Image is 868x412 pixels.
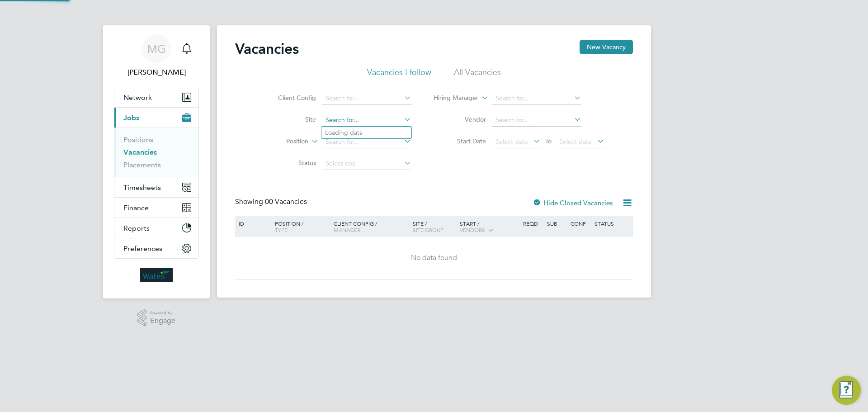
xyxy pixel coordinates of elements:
[458,216,521,238] div: Start /
[114,67,199,78] span: Mary Green
[322,92,411,105] input: Search for...
[492,114,581,127] input: Search for...
[123,161,161,169] a: Placements
[236,253,632,263] div: No data found
[434,137,486,145] label: Start Date
[426,94,478,103] label: Hiring Manager
[268,216,331,237] div: Position /
[495,137,528,146] span: Select date
[454,67,501,83] li: All Vacancies
[559,137,592,146] span: Select date
[492,92,581,105] input: Search for...
[123,114,139,122] span: Jobs
[103,25,210,298] nav: Main navigation
[147,43,166,55] span: MG
[150,317,175,325] span: Engage
[114,128,198,177] div: Jobs
[150,309,175,317] span: Powered by
[265,197,307,206] span: 00 Vacancies
[367,67,431,83] li: Vacancies I follow
[542,135,554,147] span: To
[256,137,308,146] label: Position
[568,216,592,231] div: Conf
[123,204,149,212] span: Finance
[114,238,198,258] button: Preferences
[331,216,410,237] div: Client Config /
[521,216,544,231] div: Reqd
[533,199,613,207] label: Hide Closed Vacancies
[235,197,309,207] div: Showing
[334,226,360,233] span: Manager
[321,127,411,138] li: Loading data
[322,136,411,148] input: Search for...
[275,226,288,233] span: Type
[114,268,199,282] a: Go to home page
[235,40,299,58] h2: Vacancies
[264,159,316,167] label: Status
[580,40,633,54] button: New Vacancy
[460,226,485,233] span: Vendors
[545,216,568,231] div: Sub
[123,148,157,156] a: Vacancies
[137,309,176,327] a: Powered byEngage
[123,183,161,192] span: Timesheets
[413,226,443,233] span: Site Group
[114,34,199,78] a: MG[PERSON_NAME]
[322,157,411,170] input: Select one
[410,216,458,237] div: Site /
[123,224,150,232] span: Reports
[322,114,411,127] input: Search for...
[114,177,198,197] button: Timesheets
[264,94,316,102] label: Client Config
[592,216,632,231] div: Status
[114,198,198,218] button: Finance
[114,218,198,238] button: Reports
[114,87,198,107] button: Network
[264,115,316,123] label: Site
[434,115,486,123] label: Vendor
[140,268,173,282] img: wates-logo-retina.png
[123,244,162,253] span: Preferences
[123,135,153,144] a: Positions
[114,108,198,128] button: Jobs
[236,216,268,231] div: ID
[832,376,861,405] button: Engage Resource Center
[123,93,152,102] span: Network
